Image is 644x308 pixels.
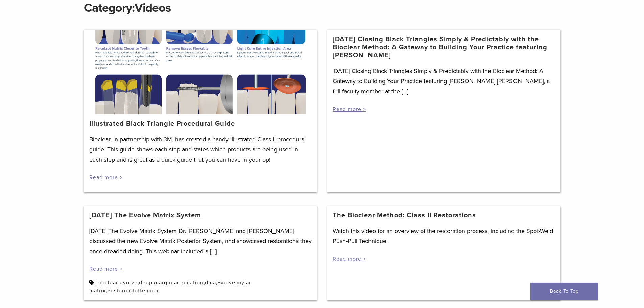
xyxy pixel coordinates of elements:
span: Videos [135,1,171,15]
p: [DATE] The Evolve Matrix System Dr. [PERSON_NAME] and [PERSON_NAME] discussed the new Evolve Matr... [89,226,312,256]
a: The Bioclear Method: Class II Restorations [333,211,476,219]
a: Read more > [89,266,123,273]
a: Posterior [107,287,131,294]
a: Read more > [89,174,123,181]
a: Back To Top [530,283,598,300]
p: Watch this video for an overview of the restoration process, including the Spot-Weld Push-Pull Te... [333,226,555,246]
a: [DATE] The Evolve Matrix System [89,211,201,219]
a: deep margin acquisition [139,279,204,286]
p: [DATE] Closing Black Triangles Simply & Predictably with the Bioclear Method: A Gateway to Buildi... [333,66,555,96]
a: mylar matrix [89,279,251,294]
a: Illustrated Black Triangle Procedural Guide [89,120,235,128]
a: [DATE] Closing Black Triangles Simply & Predictably with the Bioclear Method: A Gateway to Buildi... [333,35,555,60]
a: dma [205,279,216,286]
a: toffelmier [133,287,159,294]
p: Bioclear, in partnership with 3M, has created a handy illustrated Class II procedural guide. This... [89,134,312,165]
a: Read more > [333,106,366,113]
a: Read more > [333,256,366,262]
a: bioclear evolve [96,279,138,286]
div: , , , , , , [89,279,312,295]
a: Evolve [217,279,235,286]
